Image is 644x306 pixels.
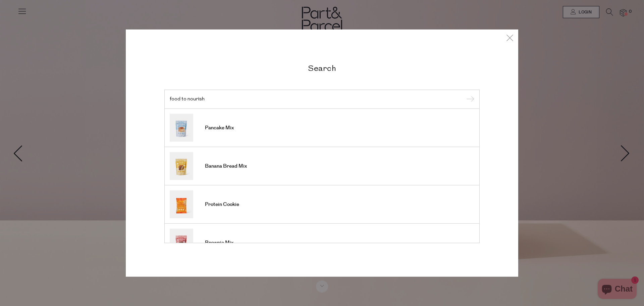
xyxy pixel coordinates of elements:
[170,229,193,257] img: Brownie Mix
[170,152,193,180] img: Banana Bread Mix
[205,163,247,170] span: Banana Bread Mix
[164,63,480,73] h2: Search
[170,96,474,101] input: Search
[170,152,474,180] a: Banana Bread Mix
[170,190,474,218] a: Protein Cookie
[170,190,193,218] img: Protein Cookie
[205,125,234,131] span: Pancake Mix
[170,114,193,142] img: Pancake Mix
[205,239,233,246] span: Brownie Mix
[170,229,474,257] a: Brownie Mix
[170,114,474,142] a: Pancake Mix
[205,201,239,208] span: Protein Cookie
